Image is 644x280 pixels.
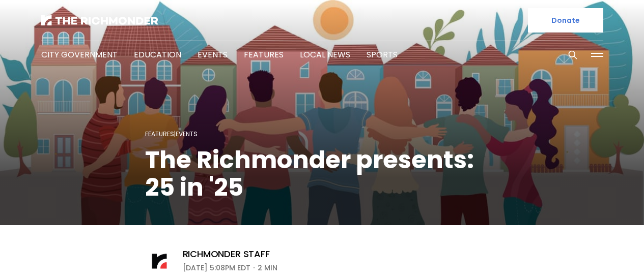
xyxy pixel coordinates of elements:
a: Features [244,49,284,60]
a: Education [134,49,181,60]
div: | [145,128,499,140]
iframe: portal-trigger [558,230,644,280]
a: Events [198,49,228,60]
a: Features [145,130,174,138]
a: Local News [300,49,350,60]
button: Search this site [565,47,580,63]
a: City Government [41,49,118,60]
a: Sports [367,49,398,60]
a: Events [176,130,198,138]
a: Donate [528,8,603,33]
a: Richmonder Staff [183,248,270,260]
img: The Richmonder [41,15,158,25]
time: [DATE] 5:08PM EDT [183,262,250,274]
h1: The Richmonder presents: 25 in '25 [145,146,499,201]
img: Richmonder Staff [145,247,174,275]
span: 2 min [258,262,277,274]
